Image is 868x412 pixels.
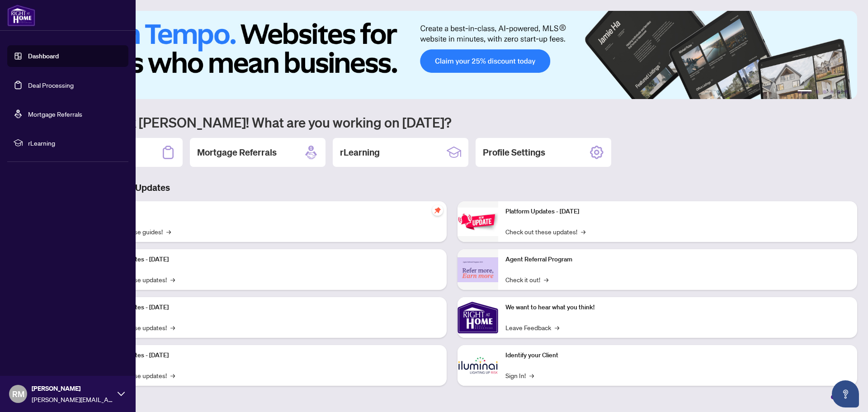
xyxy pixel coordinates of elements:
p: Self-Help [95,207,439,217]
span: → [170,370,175,380]
h2: Mortgage Referrals [197,146,277,159]
p: We want to hear what you think! [505,303,850,313]
p: Identify your Client [505,350,850,360]
button: Open asap [832,380,859,407]
p: Platform Updates - [DATE] [95,303,439,313]
span: → [170,275,175,284]
span: → [166,227,171,237]
button: 4 [830,90,834,94]
button: 3 [823,90,826,94]
span: → [170,322,175,332]
img: Slide 0 [47,11,857,99]
span: → [544,275,548,284]
h2: Profile Settings [483,146,545,159]
img: Agent Referral Program [458,257,498,282]
span: [PERSON_NAME] [32,384,113,393]
img: logo [7,5,35,26]
button: 2 [816,90,819,94]
span: pushpin [432,205,443,216]
h1: Welcome back [PERSON_NAME]! What are you working on [DATE]? [47,114,857,131]
p: Platform Updates - [DATE] [95,255,439,265]
img: Identify your Client [458,345,498,386]
a: Leave Feedback→ [505,322,559,332]
button: 5 [837,90,841,94]
button: 6 [844,90,848,94]
img: Platform Updates - June 23, 2025 [458,208,498,236]
a: Sign In!→ [505,370,534,380]
a: Dashboard [28,52,59,60]
span: rLearning [28,138,122,148]
span: → [555,322,559,332]
a: Deal Processing [28,81,74,89]
a: Check it out!→ [505,275,548,284]
span: RM [12,388,24,400]
p: Platform Updates - [DATE] [505,207,850,217]
span: → [529,370,534,380]
a: Mortgage Referrals [28,110,82,118]
span: → [581,227,585,237]
p: Platform Updates - [DATE] [95,350,439,360]
span: [PERSON_NAME][EMAIL_ADDRESS][DOMAIN_NAME] [32,394,113,404]
p: Agent Referral Program [505,255,850,265]
a: Check out these updates!→ [505,227,585,237]
button: 1 [797,90,812,94]
img: We want to hear what you think! [458,297,498,338]
h2: rLearning [340,146,380,159]
h3: Brokerage & Industry Updates [47,181,857,194]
